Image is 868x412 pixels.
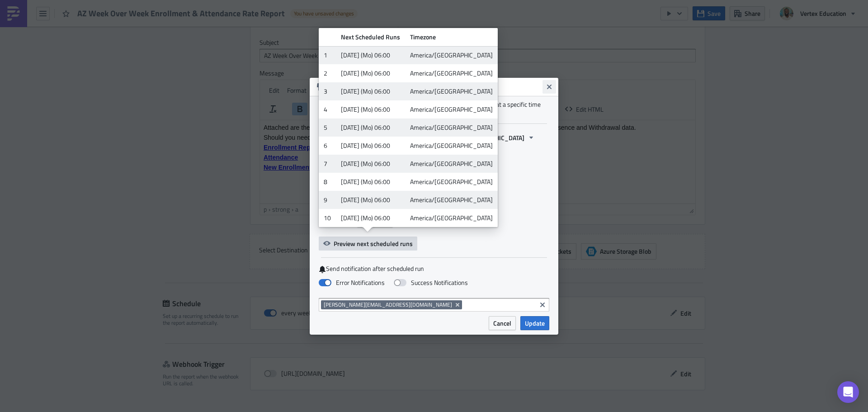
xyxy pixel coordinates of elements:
td: America/[GEOGRAPHIC_DATA] [405,191,498,209]
td: 7 [319,155,336,173]
td: 1 [319,46,336,64]
td: 8 [319,173,336,191]
td: [DATE] (Mo) 06:00 [336,191,405,209]
td: America/[GEOGRAPHIC_DATA] [405,46,498,64]
td: America/[GEOGRAPHIC_DATA] [405,82,498,100]
a: New Enrollment and Withdrawals [4,43,104,51]
td: America/[GEOGRAPHIC_DATA] [405,118,498,137]
td: [DATE] (Mo) 06:00 [336,82,405,100]
td: America/[GEOGRAPHIC_DATA] [405,137,498,155]
p: Should you need more details, visit the following dashboards: [4,14,432,21]
p: Attached are the AZ Week-Over-Week Enrollment and Attendance Rate report, along with the Chronic ... [4,4,432,11]
body: Rich Text Area. Press ALT-0 for help. [4,4,432,51]
button: Remove Tag [454,300,462,309]
button: Clear selected items [537,299,548,310]
label: Success Notifications [394,279,468,287]
td: [DATE] (Mo) 06:00 [336,209,405,227]
th: Timezone [405,28,498,46]
td: America/[GEOGRAPHIC_DATA] [405,173,498,191]
td: America/[GEOGRAPHIC_DATA] [405,100,498,118]
a: Attendance [4,33,38,41]
td: [DATE] (Mo) 06:00 [336,137,405,155]
a: Enrollment Report [4,24,59,31]
td: 5 [319,118,336,137]
button: Cancel [489,316,516,330]
td: 6 [319,137,336,155]
td: [DATE] (Mo) 06:00 [336,173,405,191]
th: Next Scheduled Runs [336,28,405,46]
td: America/[GEOGRAPHIC_DATA] [405,64,498,82]
td: [DATE] (Mo) 06:00 [336,64,405,82]
td: 10 [319,209,336,227]
label: Error Notifications [319,279,385,287]
td: [DATE] (Mo) 06:00 [336,46,405,64]
td: America/[GEOGRAPHIC_DATA] [405,209,498,227]
button: Preview next scheduled runs [319,237,417,251]
span: [PERSON_NAME][EMAIL_ADDRESS][DOMAIN_NAME] [324,301,452,308]
td: 9 [319,191,336,209]
span: Update [525,318,545,328]
td: 3 [319,82,336,100]
span: Cancel [493,318,511,328]
td: 4 [319,100,336,118]
td: [DATE] (Mo) 06:00 [336,118,405,137]
button: Update [520,316,549,330]
td: America/[GEOGRAPHIC_DATA] [405,155,498,173]
button: Close [542,80,556,94]
td: 2 [319,64,336,82]
span: Preview next scheduled runs [334,239,413,248]
td: [DATE] (Mo) 06:00 [336,100,405,118]
div: Open Intercom Messenger [837,381,859,403]
label: Send notification after scheduled run [319,265,549,273]
td: [DATE] (Mo) 06:00 [336,155,405,173]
